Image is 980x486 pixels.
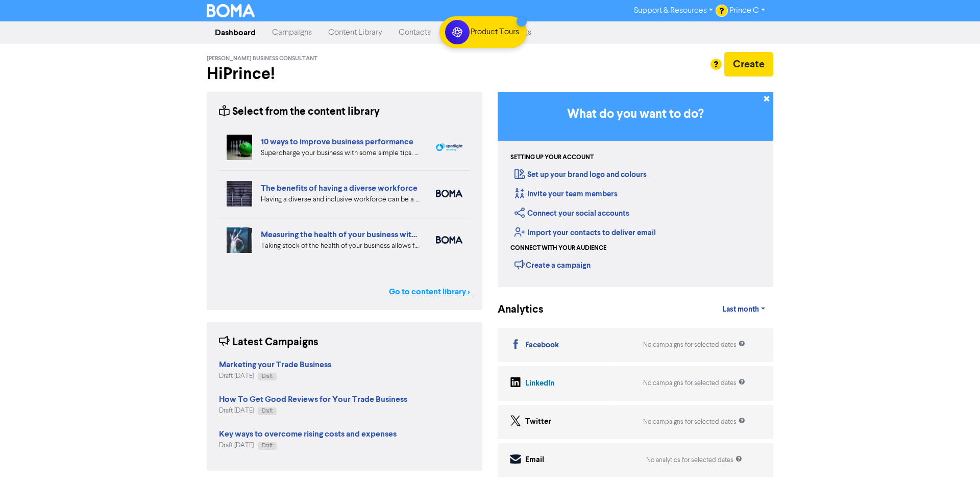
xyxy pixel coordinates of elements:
a: Support & Resources [626,3,721,19]
iframe: Chat Widget [929,437,980,486]
div: No campaigns for selected dates [643,378,745,388]
div: Twitter [525,416,551,428]
div: Email [525,454,544,466]
div: No analytics for selected dates [646,455,742,465]
span: Last month [722,305,759,314]
a: Invite your team members [514,189,618,199]
a: Prince C [721,3,773,19]
div: Taking stock of the health of your business allows for more effective planning, early warning abo... [261,241,421,251]
span: [PERSON_NAME] Business Consultant [207,55,317,62]
div: Setting up your account [510,153,594,162]
a: Campaigns [264,22,320,43]
strong: Key ways to overcome rising costs and expenses [219,429,397,439]
img: boma_accounting [436,236,462,244]
div: No campaigns for selected dates [643,340,745,350]
a: How To Get Good Reviews for Your Trade Business [219,396,407,404]
a: Dashboard [207,22,264,43]
span: Draft [262,374,273,379]
div: Draft [DATE] [219,371,331,381]
div: Connect with your audience [510,244,606,253]
div: Create a campaign [514,257,591,272]
img: BOMA Logo [207,4,255,17]
a: Measuring the health of your business with ratio measures [261,229,471,240]
img: boma [436,190,462,197]
a: Last month [714,299,773,320]
div: Latest Campaigns [219,335,318,350]
div: Select from the content library [219,104,380,120]
h2: Hi Prince ! [207,64,482,84]
a: Contacts [390,22,439,43]
span: Draft [262,408,273,414]
a: Connect your social accounts [514,209,629,218]
div: Draft [DATE] [219,441,397,450]
div: Draft [DATE] [219,406,407,416]
a: Go to content library > [389,286,470,298]
span: Draft [262,443,273,448]
a: Content Library [320,22,390,43]
h3: What do you want to do? [513,107,758,122]
a: Marketing your Trade Business [219,361,331,369]
img: spotlight [436,143,462,151]
div: Analytics [498,302,531,318]
a: The benefits of having a diverse workforce [261,183,418,193]
div: Facebook [525,340,559,351]
a: 10 ways to improve business performance [261,137,413,147]
a: Lead Forms [439,22,496,43]
div: No campaigns for selected dates [643,417,745,427]
strong: Marketing your Trade Business [219,360,331,370]
div: Getting Started in BOMA [498,92,773,287]
strong: How To Get Good Reviews for Your Trade Business [219,394,407,404]
div: Supercharge your business with some simple tips. Eliminate distractions & bad customers, get a pl... [261,148,421,159]
div: Having a diverse and inclusive workforce can be a major boost for your business. We list four of ... [261,194,421,205]
a: Import your contacts to deliver email [514,228,656,238]
div: LinkedIn [525,378,554,390]
button: Create [724,52,773,76]
a: Set up your brand logo and colours [514,170,647,180]
a: Key ways to overcome rising costs and expenses [219,430,397,439]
